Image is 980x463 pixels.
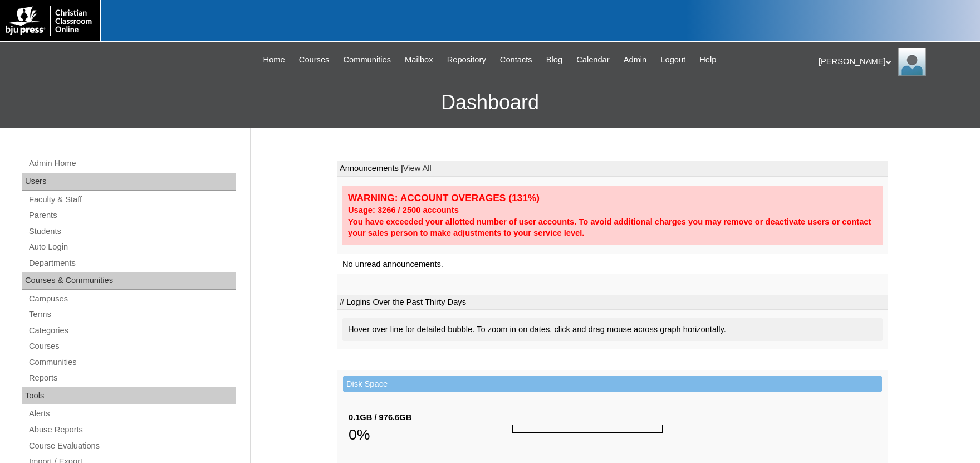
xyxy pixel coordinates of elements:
div: WARNING: ACCOUNT OVERAGES (131%) [348,192,877,204]
a: Departments [28,256,236,270]
a: Logout [655,53,691,66]
div: Hover over line for detailed bubble. To zoom in on dates, click and drag mouse across graph horiz... [342,318,883,341]
a: Communities [337,53,396,66]
span: Blog [546,53,562,66]
td: Disk Space [343,376,882,392]
a: Mailbox [399,53,439,66]
a: Calendar [571,53,615,66]
a: Alerts [28,407,236,421]
span: Mailbox [405,53,433,66]
div: You have exceeded your allotted number of user accounts. To avoid additional charges you may remo... [348,216,877,239]
a: Blog [541,53,568,66]
a: Courses [293,53,335,66]
strong: Usage: 3266 / 2500 accounts [348,206,459,215]
a: Course Evaluations [28,439,236,453]
td: # Logins Over the Past Thirty Days [337,295,888,310]
span: Repository [447,53,486,66]
div: 0% [349,423,512,446]
div: Tools [22,387,236,405]
a: Courses [28,339,236,353]
span: Admin [624,53,647,66]
a: Terms [28,308,236,321]
div: Courses & Communities [22,272,236,290]
span: Calendar [576,53,609,66]
a: Reports [28,371,236,385]
img: Karen Lawton [898,48,926,76]
h3: Dashboard [6,77,974,128]
a: View All [403,164,432,173]
span: Help [699,53,716,66]
a: Campuses [28,292,236,306]
a: Admin [618,53,653,66]
td: Announcements | [337,161,888,177]
a: Home [258,53,291,66]
span: Home [263,53,285,66]
a: Students [28,225,236,238]
img: logo-white.png [6,6,94,36]
span: Courses [299,53,330,66]
a: Parents [28,208,236,222]
span: Communities [343,53,391,66]
div: [PERSON_NAME] [819,48,969,76]
div: 0.1GB / 976.6GB [349,412,512,423]
a: Categories [28,324,236,338]
a: Help [694,53,722,66]
td: No unread announcements. [337,254,888,275]
a: Admin Home [28,157,236,170]
a: Repository [442,53,492,66]
a: Contacts [494,53,538,66]
a: Abuse Reports [28,423,236,437]
span: Logout [660,53,685,66]
a: Faculty & Staff [28,193,236,207]
a: Auto Login [28,240,236,254]
span: Contacts [500,53,532,66]
a: Communities [28,355,236,369]
div: Users [22,173,236,191]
